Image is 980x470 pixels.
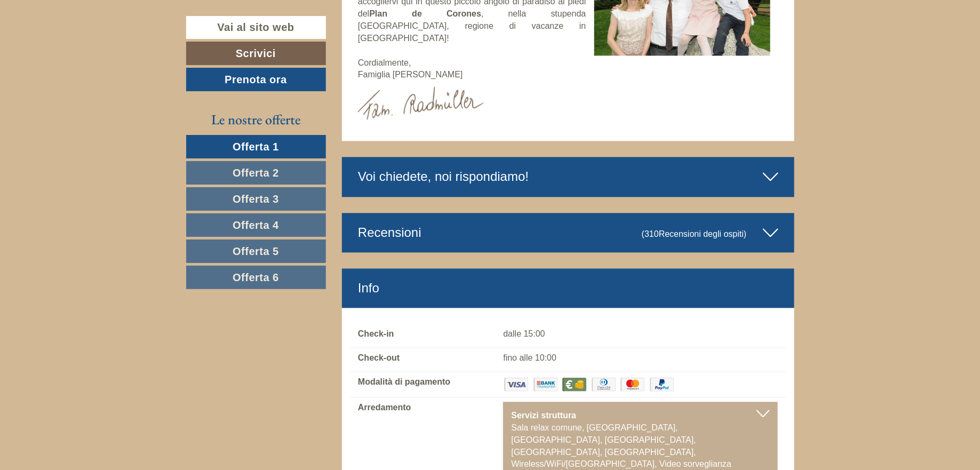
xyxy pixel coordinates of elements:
span: Offerta 1 [233,141,279,153]
span: Offerta 4 [233,219,279,231]
img: Visa [503,376,530,393]
img: Contanti [561,376,588,393]
span: Offerta 6 [233,272,279,283]
div: dalle 15:00 [495,328,786,340]
div: Recensioni [342,213,794,252]
label: Modalità di pagamento [358,376,450,388]
img: image [358,86,484,120]
label: Arredamento [358,402,411,414]
div: Le nostre offerte [186,110,326,130]
img: Bonifico bancario [532,376,559,393]
a: Vai al sito web [186,16,326,39]
a: Prenota ora [186,68,326,91]
label: Check-out [358,352,400,364]
span: Offerta 5 [233,245,279,257]
span: Recensioni degli ospiti [659,229,744,238]
div: Info [342,268,794,308]
img: Diners Club [591,376,617,393]
div: fino alle 10:00 [495,352,786,364]
img: Paypal [649,376,675,393]
a: Scrivici [186,42,326,65]
img: Maestro [619,376,646,393]
strong: Plan de Corones [369,9,481,18]
small: (310 ) [642,229,747,238]
span: Offerta 3 [233,193,279,205]
label: Check-in [358,328,394,340]
div: Voi chiedete, noi rispondiamo! [342,157,794,196]
b: Servizi struttura [511,411,576,420]
span: Offerta 2 [233,167,279,179]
